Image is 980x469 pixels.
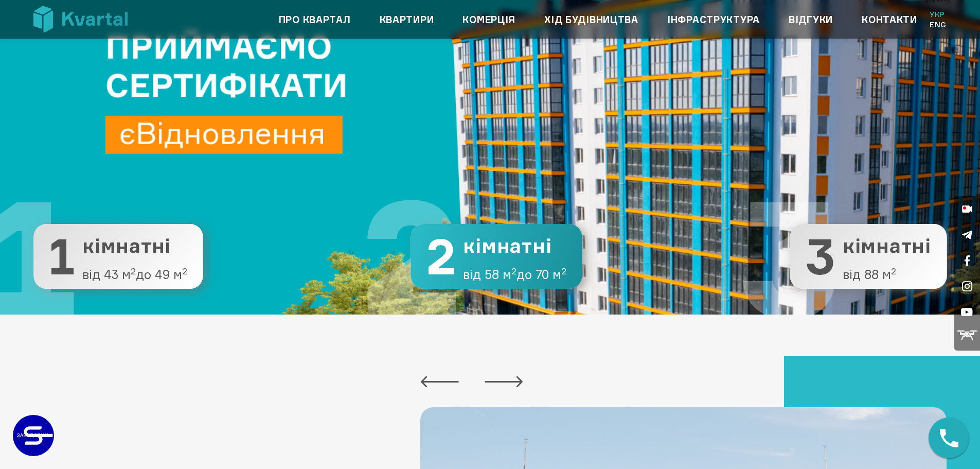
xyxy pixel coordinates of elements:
a: Про квартал [279,11,351,28]
button: Next [485,371,523,392]
a: Відгуки [789,11,833,28]
a: Укр [930,9,947,20]
span: від 43 м до 49 м [82,268,187,281]
a: Контакти [862,11,917,28]
span: 1 [49,232,75,281]
button: Previous [420,371,459,392]
a: Квартири [380,11,434,28]
img: Kvartal [33,6,128,32]
button: 2 2 кімнатні від 58 м2до 70 м2 [411,224,582,289]
a: Комерція [462,11,515,28]
a: Eng [930,20,947,30]
span: 3 [806,232,835,281]
button: 1 1 кімнатні від 43 м2до 49 м2 [33,224,203,289]
sup: 2 [561,265,566,276]
button: 3 3 кімнатні від 88 м2 [790,224,947,289]
text: ЗАБУДОВНИК [17,432,52,438]
sup: 2 [511,265,516,276]
span: 2 [426,232,456,281]
a: Хід будівництва [544,11,638,28]
span: кімнатні [843,235,931,257]
a: Інфраструктура [667,11,760,28]
a: ЗАБУДОВНИК [13,415,54,456]
sup: 2 [891,265,896,276]
span: кімнатні [82,235,187,257]
sup: 2 [182,265,187,276]
span: від 58 м до 70 м [463,268,566,281]
span: від 88 м [843,268,931,281]
span: кімнатні [463,235,566,257]
sup: 2 [131,265,136,276]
